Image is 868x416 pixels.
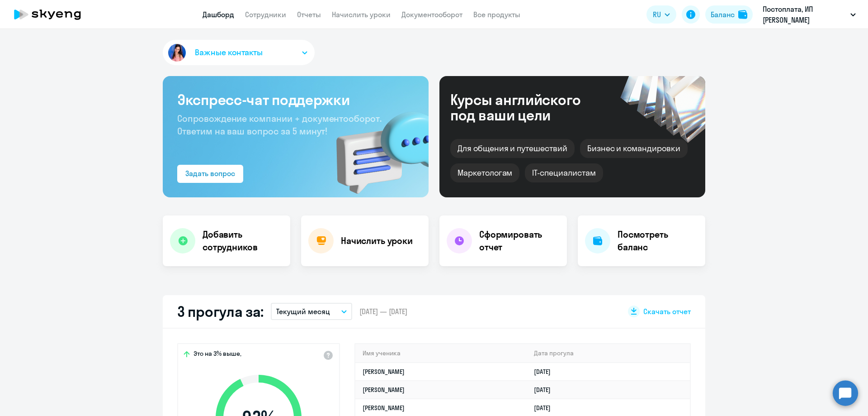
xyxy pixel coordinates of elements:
img: balance [738,10,747,19]
a: Начислить уроки [332,10,391,19]
button: Балансbalance [705,5,753,24]
img: avatar [166,42,188,63]
a: Все продукты [473,10,520,19]
button: RU [646,5,676,24]
a: [PERSON_NAME] [363,386,405,394]
span: Важные контакты [195,47,263,58]
div: Задать вопрос [185,168,235,179]
a: Отчеты [297,10,321,19]
div: Для общения и путешествий [450,139,575,158]
th: Имя ученика [355,344,527,363]
span: Скачать отчет [643,306,691,316]
div: Бизнес и командировки [580,139,688,158]
span: Сопровождение компании + документооборот. Ответим на ваш вопрос за 5 минут! [177,113,382,137]
a: [DATE] [534,404,558,412]
div: IT-специалистам [525,163,603,182]
h4: Сформировать отчет [479,228,560,253]
h4: Начислить уроки [341,234,413,247]
span: [DATE] — [DATE] [359,306,407,316]
div: Курсы английского под ваши цели [450,92,605,123]
a: Дашборд [203,10,234,19]
a: [PERSON_NAME] [363,404,405,412]
button: Текущий месяц [271,303,352,320]
a: [PERSON_NAME] [363,368,405,376]
h4: Посмотреть баланс [618,228,698,253]
p: Постоплата, ИП [PERSON_NAME] [763,4,847,25]
h3: Экспресс-чат поддержки [177,91,414,109]
a: [DATE] [534,386,558,394]
button: Постоплата, ИП [PERSON_NAME] [758,4,860,25]
img: bg-img [323,96,429,197]
th: Дата прогула [527,344,690,363]
a: Сотрудники [245,10,286,19]
span: Это на 3% выше, [193,349,241,360]
button: Важные контакты [163,40,315,65]
h2: 3 прогула за: [177,302,264,320]
h4: Добавить сотрудников [203,228,283,253]
p: Текущий месяц [276,306,330,317]
div: Маркетологам [450,163,519,182]
a: [DATE] [534,368,558,376]
span: RU [653,9,661,20]
a: Документооборот [401,10,462,19]
button: Задать вопрос [177,165,243,183]
div: Баланс [711,9,735,20]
